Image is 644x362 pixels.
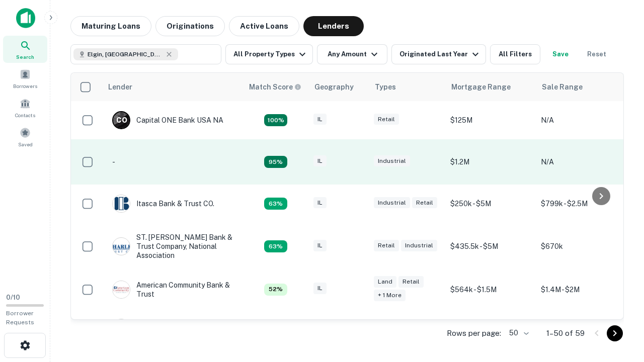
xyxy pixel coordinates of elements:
[536,185,626,223] td: $799k - $2.5M
[16,8,35,28] img: capitalize-icon.png
[594,282,644,330] iframe: Chat Widget
[536,73,626,101] th: Sale Range
[102,73,243,101] th: Lender
[308,73,369,101] th: Geography
[108,81,132,93] div: Lender
[229,16,299,36] button: Active Loans
[374,290,406,301] div: + 1 more
[369,73,445,101] th: Types
[88,50,163,59] span: Elgin, [GEOGRAPHIC_DATA], [GEOGRAPHIC_DATA]
[313,114,327,125] div: IL
[313,197,327,209] div: IL
[3,123,47,150] a: Saved
[225,44,313,64] button: All Property Types
[445,185,536,223] td: $250k - $5M
[536,139,626,185] td: N/A
[317,44,387,64] button: Any Amount
[313,283,327,294] div: IL
[536,101,626,139] td: N/A
[6,310,34,326] span: Borrower Requests
[445,223,536,270] td: $435.5k - $5M
[536,270,626,309] td: $1.4M - $2M
[314,81,354,93] div: Geography
[13,82,37,90] span: Borrowers
[313,240,327,251] div: IL
[505,326,530,340] div: 50
[16,53,34,61] span: Search
[3,36,47,63] a: Search
[447,327,501,339] p: Rows per page:
[264,240,287,252] div: Capitalize uses an advanced AI algorithm to match your search with the best lender. The match sco...
[70,16,151,36] button: Maturing Loans
[249,81,301,93] div: Capitalize uses an advanced AI algorithm to match your search with the best lender. The match sco...
[374,240,399,251] div: Retail
[303,16,364,36] button: Lenders
[542,81,583,93] div: Sale Range
[313,155,327,167] div: IL
[112,195,214,213] div: Itasca Bank & Trust CO.
[112,233,233,260] div: ST. [PERSON_NAME] Bank & Trust Company, National Association
[264,198,287,210] div: Capitalize uses an advanced AI algorithm to match your search with the best lender. The match sco...
[398,276,424,288] div: Retail
[374,114,399,125] div: Retail
[536,309,626,347] td: N/A
[18,140,33,148] span: Saved
[112,111,223,129] div: Capital ONE Bank USA NA
[451,81,511,93] div: Mortgage Range
[112,281,233,299] div: American Community Bank & Trust
[3,65,47,92] a: Borrowers
[249,81,299,93] h6: Match Score
[375,81,396,93] div: Types
[113,238,130,255] img: picture
[445,73,536,101] th: Mortgage Range
[15,111,35,119] span: Contacts
[544,44,577,64] button: Save your search to get updates of matches that match your search criteria.
[3,94,47,121] a: Contacts
[445,309,536,347] td: $500k - $880.5k
[113,195,130,212] img: picture
[113,281,130,298] img: picture
[536,223,626,270] td: $670k
[155,16,225,36] button: Originations
[490,44,540,64] button: All Filters
[112,319,222,337] div: Republic Bank Of Chicago
[374,276,396,288] div: Land
[445,270,536,309] td: $564k - $1.5M
[607,325,623,341] button: Go to next page
[264,114,287,126] div: Capitalize uses an advanced AI algorithm to match your search with the best lender. The match sco...
[264,284,287,296] div: Capitalize uses an advanced AI algorithm to match your search with the best lender. The match sco...
[546,327,585,339] p: 1–50 of 59
[374,197,410,209] div: Industrial
[243,73,308,101] th: Capitalize uses an advanced AI algorithm to match your search with the best lender. The match sco...
[412,197,437,209] div: Retail
[399,48,481,60] div: Originated Last Year
[581,44,613,64] button: Reset
[264,156,287,168] div: Capitalize uses an advanced AI algorithm to match your search with the best lender. The match sco...
[113,319,130,336] img: picture
[6,294,20,301] span: 0 / 10
[112,156,115,167] p: -
[374,155,410,167] div: Industrial
[391,44,486,64] button: Originated Last Year
[116,115,127,126] p: C O
[445,101,536,139] td: $125M
[401,240,437,251] div: Industrial
[445,139,536,185] td: $1.2M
